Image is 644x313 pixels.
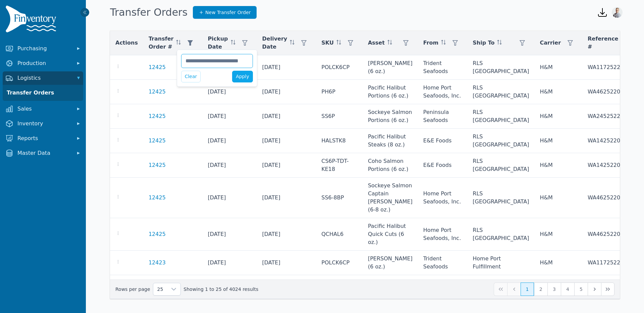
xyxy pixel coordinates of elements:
td: [DATE] [202,153,257,178]
td: HALSTK8 [316,275,363,300]
td: [DATE] [257,104,316,129]
button: Purchasing [3,42,83,55]
a: 12425 [149,63,166,71]
td: [DATE] [202,251,257,275]
span: SKU [321,39,334,47]
td: H&M [534,55,582,80]
td: [DATE] [257,218,316,251]
td: Home Port Seafoods, Inc. [418,178,467,218]
td: Home Port Fulfillment [467,251,534,275]
td: RLS [GEOGRAPHIC_DATA] [467,80,534,104]
td: [PERSON_NAME] (6 oz.) [363,55,418,80]
span: Reports [17,134,71,142]
td: SS6P [316,104,363,129]
td: [DATE] [202,275,257,300]
td: [DATE] [257,178,316,218]
img: Joshua Benton [612,7,623,18]
td: Trident Seafoods [418,251,467,275]
td: H&M [534,275,582,300]
td: [DATE] [257,80,316,104]
td: H&M [534,153,582,178]
button: Logistics [3,71,83,85]
td: Coho Salmon Portions (6 oz.) [363,153,418,178]
td: H&M [534,218,582,251]
td: [DATE] [257,275,316,300]
td: [PERSON_NAME] (6 oz.) [363,251,418,275]
button: Page 3 [547,283,561,296]
button: Master Data [3,146,83,160]
td: H&M [534,104,582,129]
button: Last Page [601,283,614,296]
td: QCHAL6 [316,218,363,251]
span: Logistics [17,74,71,82]
td: [DATE] [202,218,257,251]
button: Reports [3,132,83,145]
span: From [423,39,438,47]
td: [DATE] [257,251,316,275]
span: Purchasing [17,45,71,53]
td: E&E Foods [418,129,467,153]
span: Apply [236,73,249,80]
span: Delivery Date [262,35,287,51]
td: RLS [GEOGRAPHIC_DATA] [467,129,534,153]
td: H&M [534,80,582,104]
td: [DATE] [202,104,257,129]
td: Home Port Seafoods, Inc. [418,218,467,251]
td: E&E Foods [418,153,467,178]
a: 12425 [149,161,166,169]
td: RLS [GEOGRAPHIC_DATA] [467,218,534,251]
button: Clear [181,71,201,82]
button: Next Page [588,283,601,296]
span: Carrier [540,39,561,47]
td: Pacific Halibut Quick Cuts (6 oz.) [363,218,418,251]
img: Finventory [5,5,59,35]
span: Sales [17,105,71,113]
button: Production [3,57,83,70]
a: 12425 [149,230,166,238]
td: SS6-8BP [316,178,363,218]
td: HALSTK8 [316,129,363,153]
td: [DATE] [202,129,257,153]
button: Page 5 [574,283,588,296]
td: CS6P-TDT-KE18 [316,153,363,178]
td: H&M [534,129,582,153]
td: PH6P [316,80,363,104]
a: 12423 [149,259,166,267]
td: Pacific Halibut Portions (6 oz.) [363,80,418,104]
span: Transfer Order # [149,35,173,51]
button: Page 4 [561,283,574,296]
button: Apply [232,71,253,82]
button: Page 1 [521,283,534,296]
a: 12425 [149,137,166,145]
td: Pacific Halibut Steaks (8 oz.) [363,129,418,153]
span: Actions [115,39,138,47]
td: Sockeye Salmon Captain [PERSON_NAME] (6-8 oz.) [363,178,418,218]
td: POLCK6CP [316,55,363,80]
td: H&M [534,251,582,275]
td: Trident Seafoods [418,55,467,80]
td: RLS [GEOGRAPHIC_DATA] [467,55,534,80]
td: [DATE] [257,55,316,80]
td: Pacific Halibut Steaks (8 oz.) [363,275,418,300]
span: Inventory [17,120,71,128]
td: Peninsula Seafoods [418,104,467,129]
span: Pickup Date [208,35,228,51]
span: Ship To [473,39,494,47]
td: Sockeye Salmon Portions (6 oz.) [363,104,418,129]
a: 12425 [149,112,166,120]
span: Asset [368,39,385,47]
td: [DATE] [257,129,316,153]
a: 12425 [149,88,166,96]
td: POLCK6CP [316,251,363,275]
td: RLS [GEOGRAPHIC_DATA] [467,104,534,129]
span: Reference # [588,35,618,51]
a: New Transfer Order [193,6,257,19]
button: Page 2 [534,283,547,296]
td: RLS [GEOGRAPHIC_DATA] [467,178,534,218]
span: Showing 1 to 25 of 4024 results [183,286,258,293]
td: Home Port Fulfillment [467,275,534,300]
a: Transfer Orders [4,86,82,100]
h1: Transfer Orders [110,6,187,18]
a: 12425 [149,194,166,202]
td: [DATE] [257,153,316,178]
